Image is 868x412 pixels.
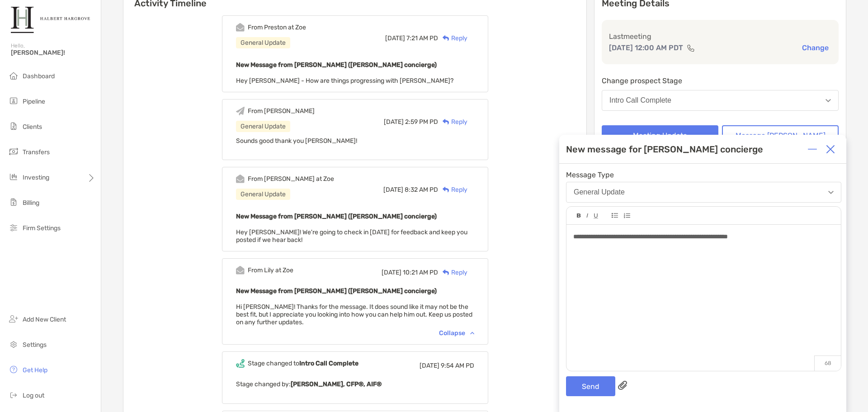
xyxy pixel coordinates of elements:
span: 7:21 AM PD [406,34,438,42]
img: Event icon [236,359,245,368]
div: Stage changed to [248,360,359,367]
img: Editor control icon [586,213,588,218]
img: Expand or collapse [808,145,817,154]
div: General Update [574,188,625,196]
span: Settings [23,341,47,349]
div: From [PERSON_NAME] at Zoe [248,175,334,183]
img: Editor control icon [577,213,581,218]
span: Dashboard [23,72,55,80]
img: Editor control icon [594,213,598,218]
button: Send [566,376,615,396]
img: get-help icon [8,364,19,375]
p: [DATE] 12:00 AM PDT [609,42,683,53]
div: From Preston at Zoe [248,24,306,31]
img: Editor control icon [612,213,618,218]
img: Event icon [236,175,245,183]
img: Reply icon [443,35,449,41]
div: From [PERSON_NAME] [248,107,315,115]
span: [DATE] [420,362,439,369]
span: [DATE] [383,186,403,194]
img: pipeline icon [8,95,19,106]
div: Collapse [439,329,474,337]
img: firm-settings icon [8,222,19,233]
span: 10:21 AM PD [403,269,438,276]
div: Reply [438,185,467,194]
div: From Lily at Zoe [248,266,293,274]
div: Reply [438,33,467,43]
div: Reply [438,117,467,127]
span: Get Help [23,366,47,374]
b: New Message from [PERSON_NAME] ([PERSON_NAME] concierge) [236,287,437,295]
img: Event icon [236,107,245,115]
span: Clients [23,123,42,131]
img: Open dropdown arrow [826,99,831,102]
div: Intro Call Complete [609,96,671,104]
span: Hey [PERSON_NAME]! We're going to check in [DATE] for feedback and keep you posted if we hear back! [236,228,467,244]
button: Meeting Update [602,125,718,145]
span: Log out [23,392,44,399]
img: Event icon [236,23,245,32]
img: Chevron icon [470,331,474,334]
span: [DATE] [385,34,405,42]
img: settings icon [8,339,19,350]
img: communication type [687,44,695,52]
span: [DATE] [382,269,401,276]
b: [PERSON_NAME], CFP®, AIF® [291,380,382,388]
button: Message [PERSON_NAME] [722,125,839,145]
span: Hi [PERSON_NAME]! Thanks for the message. It does sound like it may not be the best fit, but I ap... [236,303,472,326]
div: Reply [438,268,467,277]
img: transfers icon [8,146,19,157]
img: Reply icon [443,270,449,275]
img: add_new_client icon [8,313,19,324]
img: logout icon [8,389,19,400]
span: Add New Client [23,316,66,323]
span: 8:32 AM PD [405,186,438,194]
span: Firm Settings [23,224,61,232]
span: Hey [PERSON_NAME] - How are things progressing with [PERSON_NAME]? [236,77,453,85]
img: clients icon [8,121,19,132]
img: Editor control icon [623,213,630,218]
img: Zoe Logo [11,4,90,36]
p: 68 [814,355,841,371]
img: Open dropdown arrow [828,191,834,194]
b: New Message from [PERSON_NAME] ([PERSON_NAME] concierge) [236,61,437,69]
p: Change prospect Stage [602,75,839,86]
span: 9:54 AM PD [441,362,474,369]
div: New message for [PERSON_NAME] concierge [566,144,763,155]
img: billing icon [8,197,19,208]
span: Pipeline [23,98,45,105]
div: General Update [236,37,290,48]
img: Close [826,145,835,154]
b: New Message from [PERSON_NAME] ([PERSON_NAME] concierge) [236,213,437,220]
button: Change [799,43,831,52]
img: investing icon [8,171,19,182]
p: Last meeting [609,31,831,42]
div: General Update [236,189,290,200]
img: Event icon [236,266,245,275]
img: paperclip attachments [618,381,627,390]
span: Investing [23,174,49,181]
span: [DATE] [384,118,404,126]
div: General Update [236,121,290,132]
span: Transfers [23,148,50,156]
img: Reply icon [443,187,449,193]
img: dashboard icon [8,70,19,81]
button: Intro Call Complete [602,90,839,111]
span: Billing [23,199,39,207]
button: General Update [566,182,841,203]
b: Intro Call Complete [299,360,359,367]
span: Sounds good thank you [PERSON_NAME]! [236,137,357,145]
img: Reply icon [443,119,449,125]
span: Message Type [566,170,841,179]
span: [PERSON_NAME]! [11,49,95,57]
span: 2:59 PM PD [405,118,438,126]
p: Stage changed by: [236,379,474,390]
